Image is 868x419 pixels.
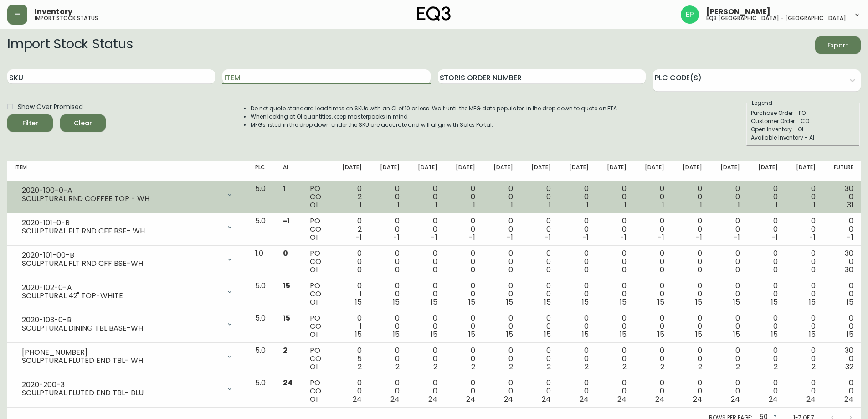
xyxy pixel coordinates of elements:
[771,297,778,307] span: 15
[355,232,362,243] span: -1
[641,249,664,274] div: 0 0
[660,264,664,275] span: 0
[339,249,362,274] div: 0 0
[353,394,362,404] span: 24
[717,314,740,339] div: 0 0
[657,297,664,307] span: 15
[755,347,778,371] div: 0 0
[355,297,362,307] span: 15
[655,394,664,404] span: 24
[251,113,619,121] li: When looking at OI quantities, keep masterpacks in mind.
[603,379,627,403] div: 0 0
[520,161,558,181] th: [DATE]
[544,297,551,307] span: 15
[339,282,362,306] div: 0 1
[747,161,785,181] th: [DATE]
[735,264,740,275] span: 0
[15,282,241,302] div: 2020-102-0-ASCULPTURAL 42" TOP-WHITE
[490,282,513,306] div: 0 0
[528,217,551,242] div: 0 0
[22,186,221,195] div: 2020-100-0-A
[751,109,855,117] div: Purchase Order - PO
[331,161,369,181] th: [DATE]
[698,264,702,275] span: 0
[830,249,853,274] div: 30 0
[283,313,290,323] span: 15
[67,118,98,129] span: Clear
[376,185,400,209] div: 0 0
[844,394,853,404] span: 24
[435,200,437,210] span: 1
[706,16,846,21] h5: eq3 [GEOGRAPHIC_DATA] - [GEOGRAPHIC_DATA]
[310,200,318,210] span: OI
[603,217,627,242] div: 0 0
[22,389,221,397] div: SCULPTURAL FLUTED END TBL- BLU
[679,314,702,339] div: 0 0
[35,8,72,16] span: Inventory
[624,200,627,210] span: 1
[283,248,288,259] span: 0
[393,297,400,307] span: 15
[310,264,318,275] span: OI
[15,249,241,269] div: 2020-101-00-BSCULPTURAL FLT RND CFF BSE-WH
[22,284,221,292] div: 2020-102-0-A
[504,394,513,404] span: 24
[620,232,627,243] span: -1
[662,200,664,210] span: 1
[792,185,816,209] div: 0 0
[755,282,778,306] div: 0 0
[622,362,627,372] span: 2
[248,278,276,310] td: 5.0
[792,379,816,403] div: 0 0
[706,8,770,16] span: [PERSON_NAME]
[700,200,702,210] span: 1
[773,264,778,275] span: 0
[709,161,747,181] th: [DATE]
[565,347,589,371] div: 0 0
[679,282,702,306] div: 0 0
[22,227,221,235] div: SCULPTURAL FLT RND CFF BSE- WH
[339,185,362,209] div: 0 2
[452,282,475,306] div: 0 0
[445,161,483,181] th: [DATE]
[717,249,740,274] div: 0 0
[490,314,513,339] div: 0 0
[60,114,106,132] button: Clear
[751,134,855,142] div: Available Inventory - AI
[847,200,853,210] span: 31
[544,329,551,340] span: 15
[490,185,513,209] div: 0 0
[812,362,816,372] span: 2
[565,379,589,403] div: 0 0
[641,314,664,339] div: 0 0
[15,185,241,205] div: 2020-100-0-ASCULPTURAL RND COFFEE TOP - WH
[771,232,778,243] span: -1
[414,217,437,242] div: 0 0
[813,200,816,210] span: 1
[776,200,778,210] span: 1
[717,347,740,371] div: 0 0
[771,329,778,340] span: 15
[809,232,816,243] span: -1
[283,280,290,291] span: 15
[7,161,248,181] th: Item
[830,347,853,371] div: 30 0
[847,329,853,340] span: 15
[755,379,778,403] div: 0 0
[22,195,221,203] div: SCULPTURAL RND COFFEE TOP - WH
[395,362,400,372] span: 2
[414,249,437,274] div: 0 0
[428,394,437,404] span: 24
[586,200,589,210] span: 1
[310,282,324,306] div: PO CO
[565,217,589,242] div: 0 0
[339,347,362,371] div: 0 5
[658,232,664,243] span: -1
[528,379,551,403] div: 0 0
[717,282,740,306] div: 0 0
[544,232,551,243] span: -1
[830,217,853,242] div: 0 0
[339,379,362,403] div: 0 0
[830,282,853,306] div: 0 0
[248,213,276,246] td: 5.0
